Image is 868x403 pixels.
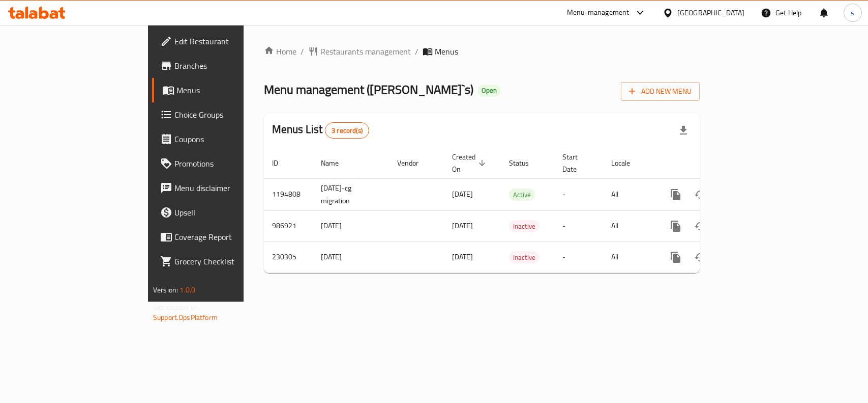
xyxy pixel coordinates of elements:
span: [DATE] [452,219,473,232]
span: Version: [153,283,178,297]
td: All [603,241,655,273]
td: - [554,241,603,273]
span: Open [477,86,501,95]
table: enhanced table [264,148,769,273]
span: [DATE] [452,187,473,201]
h2: Menus List [272,122,369,139]
span: s [851,7,854,18]
span: Status [509,157,542,169]
span: Vendor [397,157,432,169]
span: Add New Menu [629,85,692,98]
a: Upsell [152,200,293,225]
button: Add New Menu [621,82,700,101]
li: / [415,45,418,58]
a: Choice Groups [152,102,293,127]
button: Change Status [688,214,712,238]
span: Promotions [174,157,285,170]
div: Export file [671,118,696,143]
td: All [603,210,655,241]
button: Change Status [688,182,712,207]
button: more [664,182,688,207]
td: All [603,178,655,210]
td: - [554,210,603,241]
td: [DATE]-cg migration [313,178,389,210]
a: Coverage Report [152,225,293,249]
a: Edit Restaurant [152,29,293,53]
span: Name [321,157,352,169]
nav: breadcrumb [264,45,700,58]
span: Edit Restaurant [174,35,285,47]
span: Coupons [174,133,285,145]
a: Restaurants management [308,45,411,58]
td: [DATE] [313,210,389,241]
span: Inactive [509,252,540,263]
span: Inactive [509,221,540,232]
td: [DATE] [313,241,389,273]
td: - [554,178,603,210]
a: Grocery Checklist [152,249,293,274]
div: Open [477,85,501,97]
span: Menus [176,84,285,96]
a: Support.OpsPlatform [153,311,218,324]
span: Start Date [562,151,591,175]
a: Menus [152,78,293,102]
span: ID [272,157,291,169]
span: Choice Groups [174,109,285,121]
span: Locale [611,157,643,169]
a: Coupons [152,127,293,151]
span: Upsell [174,206,285,219]
span: Menus [435,45,458,58]
button: Change Status [688,245,712,270]
span: 3 record(s) [325,126,369,136]
a: Promotions [152,151,293,176]
span: Menu management ( [PERSON_NAME]`s ) [264,78,473,101]
button: more [664,245,688,270]
div: [GEOGRAPHIC_DATA] [677,7,744,18]
span: Get support on: [153,301,200,314]
span: Restaurants management [320,45,411,58]
span: [DATE] [452,250,473,263]
span: Menu disclaimer [174,182,285,194]
a: Menu disclaimer [152,176,293,200]
div: Total records count [325,122,369,139]
span: Created On [452,151,489,175]
span: 1.0.0 [179,283,195,297]
a: Branches [152,53,293,78]
span: Grocery Checklist [174,255,285,267]
button: more [664,214,688,238]
span: Coverage Report [174,231,285,243]
span: Branches [174,60,285,72]
div: Menu-management [567,7,630,19]
th: Actions [655,148,769,179]
div: Active [509,189,535,201]
span: Active [509,189,535,201]
li: / [301,45,304,58]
